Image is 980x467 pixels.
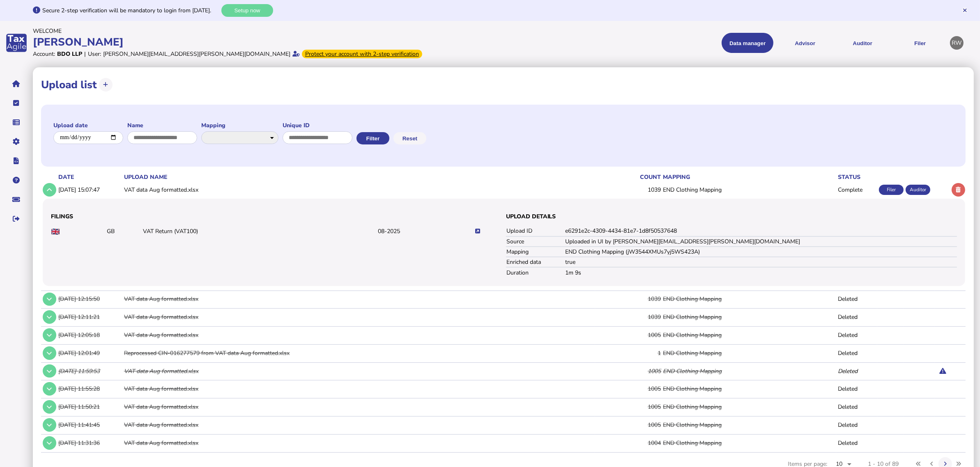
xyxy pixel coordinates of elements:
td: [DATE] 15:07:47 [57,181,122,198]
div: User: [88,50,101,58]
td: [DATE] 12:11:21 [57,309,122,325]
button: Manage settings [8,133,25,150]
label: Unique ID [283,121,352,129]
button: Filer [894,33,946,53]
td: 1005 [595,362,661,379]
button: Auditor [837,33,888,53]
td: VAT data Aug formatted.xlsx [122,434,595,451]
td: [DATE] 12:15:50 [57,291,122,307]
td: 1039 [595,309,661,325]
td: 1004 [595,434,661,451]
div: Profile settings [950,36,964,50]
td: true [565,257,957,267]
div: Account: [33,50,55,58]
td: END Clothing Mapping [661,327,836,343]
td: END Clothing Mapping [661,309,836,325]
td: Deleted [836,398,877,415]
td: [DATE] 12:05:18 [57,327,122,343]
td: 1 [595,344,661,361]
button: Show/hide row detail [43,346,56,360]
button: Show/hide row detail [43,382,56,396]
td: VAT data Aug formatted.xlsx [122,309,595,325]
td: 08-2025 [377,226,474,236]
td: VAT data Aug formatted.xlsx [122,417,595,433]
td: Complete [836,181,877,198]
div: [PERSON_NAME][EMAIL_ADDRESS][PERSON_NAME][DOMAIN_NAME] [103,50,290,58]
button: Data manager [8,114,25,131]
td: Deleted [836,417,877,433]
button: Show/hide row detail [43,418,56,432]
button: Sign out [8,210,25,227]
td: Deleted [836,362,877,379]
td: [DATE] 11:55:28 [57,380,122,397]
td: END Clothing Mapping [661,417,836,433]
label: Name [127,121,197,129]
td: 1005 [595,417,661,433]
td: VAT data Aug formatted.xlsx [122,327,595,343]
td: END Clothing Mapping [661,362,836,379]
td: Duration [506,267,565,277]
label: Upload date [53,121,123,129]
button: Filter [357,132,389,144]
button: Show/hide row detail [43,364,56,378]
button: Show/hide row detail [43,310,56,324]
td: 1005 [595,380,661,397]
td: VAT data Aug formatted.xlsx [122,181,595,198]
button: Upload transactions [99,78,113,92]
td: END Clothing Mapping (jW3544XMUs7yj5WS423A) [565,247,957,257]
td: [DATE] 11:59:53 [57,362,122,379]
td: Deleted [836,309,877,325]
h3: Filings [51,213,502,220]
button: Reset [393,132,426,144]
button: Home [8,75,25,92]
div: Filer [879,185,904,195]
th: upload name [122,173,595,181]
button: Show/hide row detail [43,400,56,414]
th: mapping [661,173,836,181]
th: count [595,173,661,181]
button: Show/hide row detail [43,328,56,342]
div: From Oct 1, 2025, 2-step verification will be required to login. Set it up now... [302,50,422,58]
button: Show/hide row detail [43,183,56,197]
td: 1m 9s [565,267,957,277]
button: Help pages [8,172,25,189]
button: Tasks [8,94,25,112]
i: Email verified [292,51,300,57]
td: VAT data Aug formatted.xlsx [122,291,595,307]
div: BDO LLP [57,50,82,58]
div: Welcome [33,27,488,35]
i: Data manager [13,122,20,123]
td: Deleted [836,380,877,397]
button: Developer hub links [8,152,25,169]
label: Mapping [201,121,278,129]
h1: Upload list [41,78,97,92]
h3: Upload details [506,213,957,220]
button: Data modified since loading [936,364,950,378]
th: date [57,173,122,181]
button: Shows a dropdown of Data manager options [722,33,773,53]
button: Raise a support ticket [8,191,25,208]
td: Enriched data [506,257,565,267]
button: Show/hide row detail [43,293,56,306]
td: VAT data Aug formatted.xlsx [122,362,595,379]
td: Deleted [836,327,877,343]
td: [DATE] 11:41:45 [57,417,122,433]
div: Auditor [906,185,930,195]
td: GB [106,226,143,236]
td: 1039 [595,181,661,198]
button: Setup now [221,4,273,17]
td: Reprocessed CIN-016277579 from VAT data Aug formatted.xlsx [122,344,595,361]
td: VAT data Aug formatted.xlsx [122,380,595,397]
td: 1005 [595,398,661,415]
div: Secure 2-step verification will be mandatory to login from [DATE]. [42,7,219,14]
td: END Clothing Mapping [661,434,836,451]
menu: navigate products [492,33,946,53]
button: Show/hide row detail [43,436,56,450]
td: Deleted [836,291,877,307]
td: Source [506,236,565,247]
td: Upload ID [506,226,565,236]
td: END Clothing Mapping [661,291,836,307]
td: Deleted [836,344,877,361]
td: Uploaded in UI by [PERSON_NAME][EMAIL_ADDRESS][PERSON_NAME][DOMAIN_NAME] [565,236,957,247]
td: END Clothing Mapping [661,344,836,361]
